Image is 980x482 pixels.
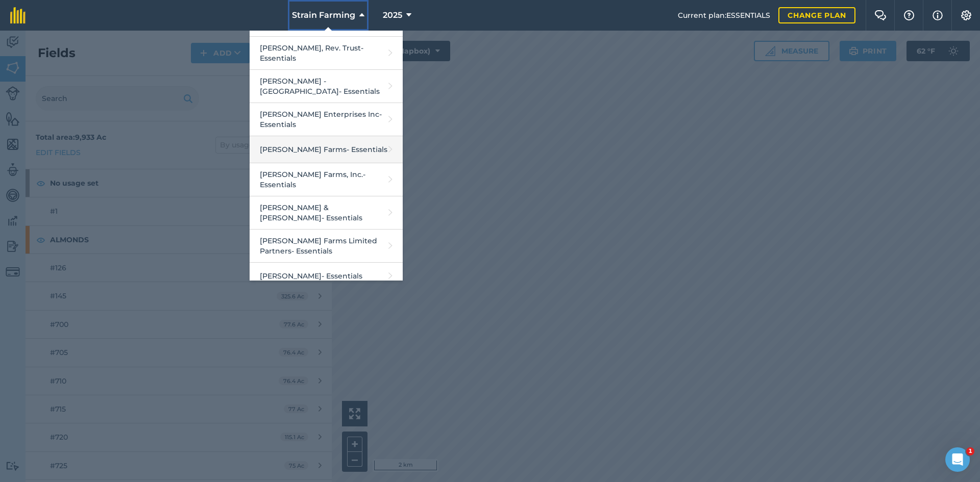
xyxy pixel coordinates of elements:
[250,263,403,290] a: [PERSON_NAME]- Essentials
[678,10,770,21] span: Current plan : ESSENTIALS
[292,9,355,21] span: Strain Farming
[933,9,943,21] img: svg+xml;base64,PHN2ZyB4bWxucz0iaHR0cDovL3d3dy53My5vcmcvMjAwMC9zdmciIHdpZHRoPSIxNyIgaGVpZ2h0PSIxNy...
[966,447,974,455] span: 1
[778,7,855,23] a: Change plan
[250,37,403,70] a: [PERSON_NAME], Rev. Trust- Essentials
[874,10,887,20] img: Two speech bubbles overlapping with the left bubble in the forefront
[250,196,403,230] a: [PERSON_NAME] & [PERSON_NAME]- Essentials
[383,9,402,21] span: 2025
[945,447,970,472] iframe: Intercom live chat
[10,7,26,23] img: fieldmargin Logo
[960,10,972,20] img: A cog icon
[903,10,915,20] img: A question mark icon
[250,163,403,196] a: [PERSON_NAME] Farms, Inc.- Essentials
[250,136,403,163] a: [PERSON_NAME] Farms- Essentials
[250,70,403,103] a: [PERSON_NAME] - [GEOGRAPHIC_DATA]- Essentials
[250,103,403,136] a: [PERSON_NAME] Enterprises Inc- Essentials
[250,230,403,263] a: [PERSON_NAME] Farms Limited Partners- Essentials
